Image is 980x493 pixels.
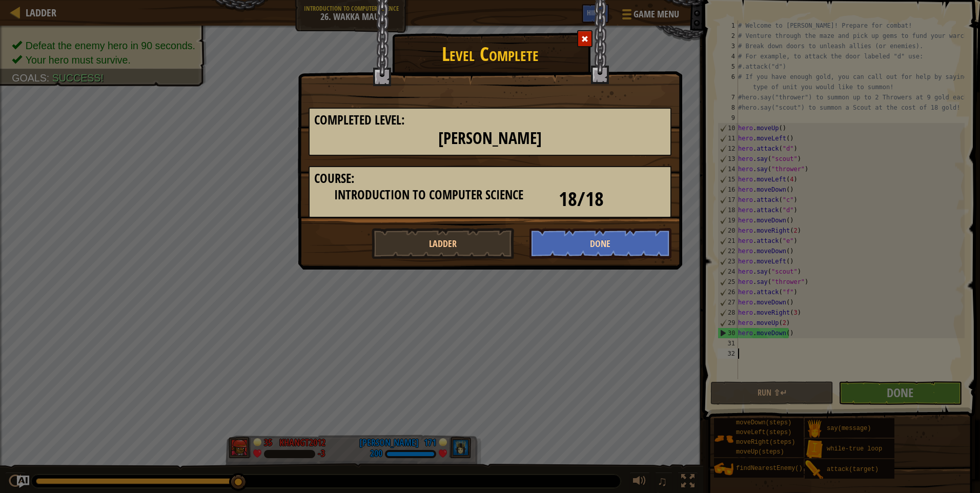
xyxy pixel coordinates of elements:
[314,130,666,148] h2: [PERSON_NAME]
[559,185,604,212] span: 18/18
[314,172,666,186] h3: Course:
[298,38,682,65] h1: Level Complete
[314,188,543,202] h3: Introduction to Computer Science
[372,228,514,259] button: Ladder
[314,113,666,127] h3: Completed Level:
[529,228,672,259] button: Done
